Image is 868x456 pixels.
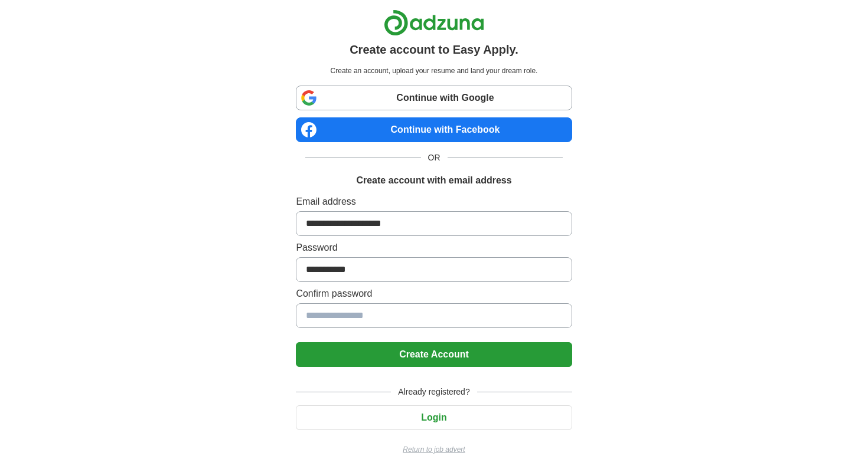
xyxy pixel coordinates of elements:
[421,152,448,164] span: OR
[296,444,572,455] a: Return to job advert
[296,342,572,367] button: Create Account
[391,386,477,398] span: Already registered?
[296,117,572,142] a: Continue with Facebook
[296,86,572,110] a: Continue with Google
[296,412,572,422] a: Login
[298,65,569,76] p: Create an account, upload your resume and land your dream role.
[296,405,572,430] button: Login
[296,287,572,301] label: Confirm password
[296,241,572,255] label: Password
[356,173,511,188] h1: Create account with email address
[384,9,484,36] img: Adzuna logo
[296,195,572,209] label: Email address
[350,41,518,58] h1: Create account to Easy Apply.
